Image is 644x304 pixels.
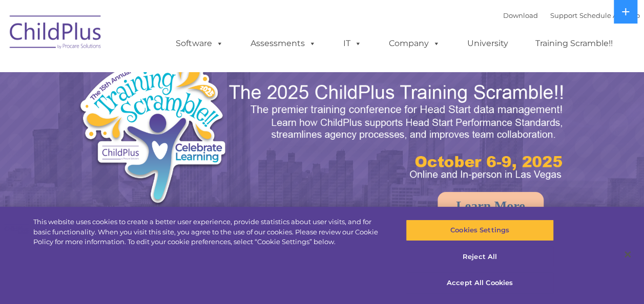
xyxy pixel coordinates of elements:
a: Learn More [438,192,544,221]
a: Company [379,33,450,54]
button: Cookies Settings [406,220,554,241]
button: Close [616,243,639,266]
a: IT [333,33,372,54]
a: Schedule A Demo [579,11,640,19]
a: Assessments [240,33,326,54]
a: Download [503,11,538,19]
a: Support [550,11,577,19]
font: | [503,11,640,19]
a: Software [165,33,234,54]
a: University [457,33,518,54]
a: Training Scramble!! [525,33,623,54]
button: Accept All Cookies [406,272,554,294]
button: Reject All [406,246,554,268]
div: This website uses cookies to create a better user experience, provide statistics about user visit... [33,217,386,247]
img: ChildPlus by Procare Solutions [5,8,107,59]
